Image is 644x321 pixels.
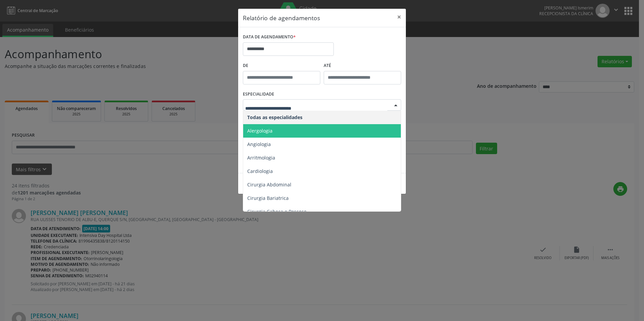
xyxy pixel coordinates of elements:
[247,208,307,215] span: Cirurgia Cabeça e Pescoço
[243,32,296,42] label: DATA DE AGENDAMENTO
[247,154,275,161] span: Arritmologia
[243,61,320,71] label: De
[247,168,273,174] span: Cardiologia
[247,114,302,120] span: Todas as especialidades
[243,89,274,100] label: ESPECIALIDADE
[247,141,271,147] span: Angiologia
[243,13,320,22] h5: Relatório de agendamentos
[247,128,272,134] span: Alergologia
[324,61,401,71] label: ATÉ
[247,181,291,188] span: Cirurgia Abdominal
[392,9,406,25] button: Close
[247,195,289,201] span: Cirurgia Bariatrica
